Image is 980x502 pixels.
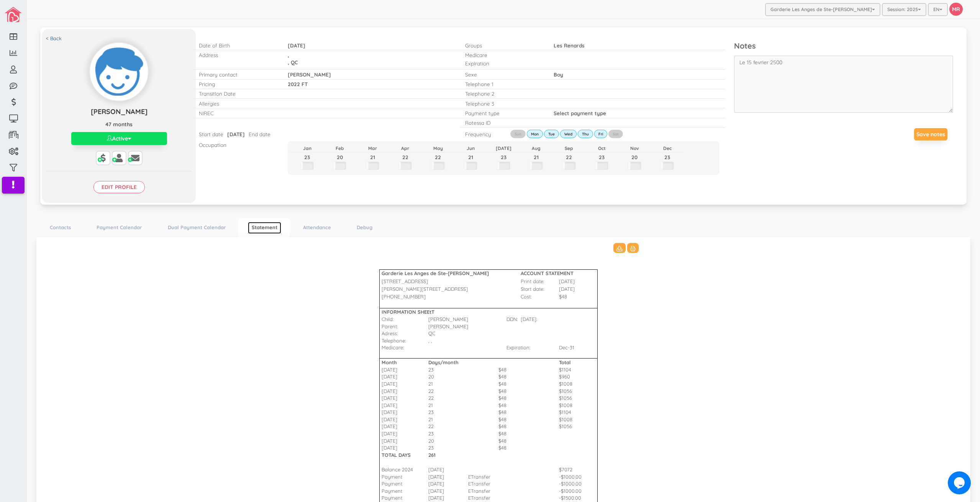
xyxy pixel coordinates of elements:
[291,144,323,153] th: Jan
[199,71,276,78] p: Primary contact
[379,316,428,323] td: Child:
[379,416,428,423] td: [DATE]
[199,51,276,59] p: Address
[428,423,468,430] td: 22
[428,373,468,380] td: 20
[379,293,428,300] td: [PHONE_NUMBER]
[428,366,468,373] td: 23
[428,402,468,409] td: 21
[734,55,953,113] textarea: Le 15 fevrier 2500
[559,388,597,395] td: $1056
[554,42,675,49] p: Les Renards
[199,100,276,107] p: Allergies
[288,71,331,78] span: [PERSON_NAME]
[559,344,597,351] td: Dec-31
[468,409,506,416] td: $48
[291,59,298,65] span: QC
[468,394,506,402] td: $48
[468,473,506,481] td: ETransfer
[560,130,577,138] label: Wed
[468,423,506,430] td: $48
[428,452,436,458] b: 261
[323,144,356,153] th: Feb
[382,270,489,276] b: Garderie Les Anges de Ste-[PERSON_NAME]
[608,130,623,138] label: Sat
[428,466,468,473] td: [DATE]
[468,444,506,451] td: $48
[559,359,571,365] b: Total
[506,344,559,351] td: Expiration:
[248,222,281,234] a: Statement
[428,323,468,330] td: [PERSON_NAME]
[468,373,506,380] td: $48
[379,323,428,330] td: Parent:
[465,109,542,117] p: Payment type
[559,277,597,285] td: [DATE]
[559,380,597,388] td: $1008
[422,144,454,153] th: May
[379,487,428,495] td: Payment
[521,270,574,276] b: ACCOUNT STATEMENT
[734,41,953,52] p: Notes
[428,487,468,495] td: [DATE]
[618,144,651,153] th: Nov
[379,473,428,481] td: Payment
[553,144,585,153] th: Sep
[468,480,506,487] td: ETransfer
[428,444,468,451] td: 23
[389,144,421,153] th: Apr
[428,380,468,388] td: 21
[428,330,506,337] td: QC
[521,293,559,300] td: Cost:
[379,388,428,395] td: [DATE]
[468,388,506,395] td: $48
[468,366,506,373] td: $48
[428,409,468,416] td: 23
[559,402,597,409] td: $1008
[428,316,468,323] td: [PERSON_NAME]
[288,59,289,65] span: ,
[559,473,597,481] td: -$1000.00
[428,430,468,437] td: 23
[46,222,75,233] a: Contacts
[199,141,276,148] p: Occupation
[379,394,428,402] td: [DATE]
[382,309,434,315] b: INFORMATION SHEEtT
[199,42,276,49] p: Date of Birth
[46,121,192,128] p: 47 months
[594,130,607,138] label: Fri
[382,359,397,365] b: Month
[5,7,22,22] img: image
[559,423,597,430] td: $1056
[379,285,468,293] td: [PERSON_NAME][STREET_ADDRESS]
[521,316,559,323] td: [DATE]:
[379,480,428,487] td: Payment
[468,487,506,495] td: ETransfer
[379,466,428,473] td: Balance 2024
[46,35,62,42] a: < Back
[559,416,597,423] td: $1008
[428,473,468,481] td: [DATE]
[468,494,506,502] td: ETransfer
[199,90,276,97] p: Transition Date
[554,110,606,116] span: Select payment type
[199,130,223,138] p: Start date
[428,337,597,344] td: , ,
[578,130,593,138] label: Thu
[559,394,597,402] td: $1056
[379,337,428,344] td: Telephone:
[227,131,245,137] span: [DATE]
[520,144,552,153] th: Aug
[465,119,542,126] p: Rotessa ID
[249,130,270,138] p: End date
[379,366,428,373] td: [DATE]
[379,380,428,388] td: [DATE]
[465,71,542,78] p: Sexe
[379,437,428,445] td: [DATE]
[379,277,468,285] td: [STREET_ADDRESS]
[468,430,506,437] td: $48
[948,471,972,494] iframe: chat widget
[559,285,597,293] td: [DATE]
[428,437,468,445] td: 20
[379,330,428,337] td: Adress:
